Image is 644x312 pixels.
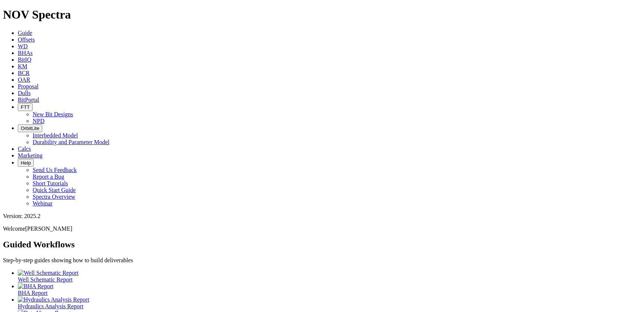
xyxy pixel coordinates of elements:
a: BHA Report BHA Report [18,283,641,296]
button: FTT [18,103,33,111]
img: BHA Report [18,283,53,290]
a: Webinar [33,200,53,207]
img: Hydraulics Analysis Report [18,296,89,303]
a: Durability and Parameter Model [33,139,110,145]
a: Short Tutorials [33,180,68,186]
span: Hydraulics Analysis Report [18,303,83,309]
span: OrbitLite [21,126,39,131]
h1: NOV Spectra [3,8,641,22]
a: Quick Start Guide [33,187,76,193]
a: BHAs [18,50,33,56]
span: [PERSON_NAME] [25,225,72,232]
span: Help [21,160,31,166]
a: NPD [33,118,44,124]
a: Hydraulics Analysis Report Hydraulics Analysis Report [18,296,641,309]
span: BHA Report [18,290,47,296]
h2: Guided Workflows [3,240,641,250]
a: BitIQ [18,56,31,63]
a: Offsets [18,36,35,43]
a: Marketing [18,152,43,159]
a: Calcs [18,146,31,152]
a: Proposal [18,83,39,90]
p: Step-by-step guides showing how to build deliverables [3,257,641,264]
a: OAR [18,77,30,83]
a: WD [18,43,28,49]
a: KM [18,63,27,69]
a: Interbedded Model [33,132,78,139]
a: Report a Bug [33,173,64,180]
span: Well Schematic Report [18,276,73,283]
p: Welcome [3,225,641,232]
img: Well Schematic Report [18,270,79,276]
span: FTT [21,104,30,110]
a: Spectra Overview [33,194,75,200]
a: Guide [18,30,32,36]
a: Send Us Feedback [33,167,77,173]
a: Well Schematic Report Well Schematic Report [18,270,641,283]
div: Version: 2025.2 [3,213,641,220]
a: BitPortal [18,97,39,103]
a: BCR [18,70,30,76]
a: New Bit Designs [33,111,73,117]
button: OrbitLite [18,124,42,132]
button: Help [18,159,34,167]
a: Dulls [18,90,31,96]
